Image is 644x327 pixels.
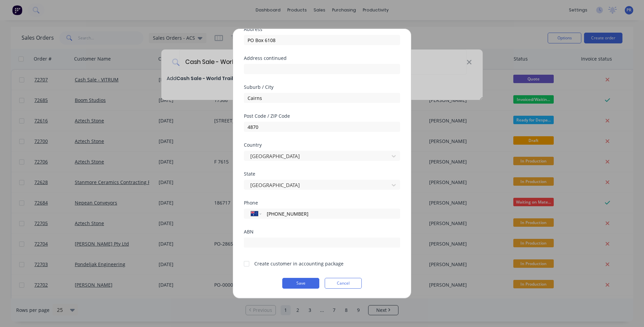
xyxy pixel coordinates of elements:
[244,85,400,89] div: Suburb / City
[244,201,400,205] div: Phone
[244,56,400,61] div: Address continued
[244,114,400,118] div: Post Code / ZIP Code
[254,260,344,267] div: Create customer in accounting package
[244,172,400,176] div: State
[325,278,362,289] button: Cancel
[244,143,400,147] div: Country
[244,27,400,32] div: Address
[244,229,400,234] div: ABN
[282,278,319,289] button: Save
